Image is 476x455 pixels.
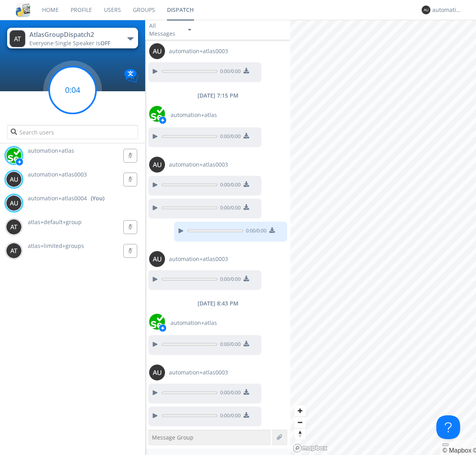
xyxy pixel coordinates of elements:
span: 0:00 / 0:00 [217,341,241,349]
img: 373638.png [6,243,22,259]
iframe: Toggle Customer Support [436,415,460,439]
img: 373638.png [6,195,22,211]
img: download media button [244,181,249,187]
img: 373638.png [149,365,165,380]
span: automation+atlas [171,319,217,327]
img: download media button [244,341,249,346]
img: d2d01cd9b4174d08988066c6d424eccd [6,148,22,163]
span: automation+atlas0003 [169,47,228,55]
a: Mapbox [442,447,471,454]
button: Toggle attribution [442,443,449,446]
div: All Messages [149,22,181,38]
img: download media button [244,133,249,138]
div: [DATE] 7:15 PM [145,92,290,100]
div: [DATE] 8:43 PM [145,299,290,307]
span: atlas+limited+groups [28,242,84,250]
button: AtlasGroupDispatch2Everyone·Single Speaker isOFF [7,28,138,48]
div: AtlasGroupDispatch2 [29,30,119,39]
span: 0:00 / 0:00 [217,204,241,213]
span: automation+atlas [171,111,217,119]
span: 0:00 / 0:00 [217,133,241,142]
img: Translation enabled [124,69,138,83]
span: 0:00 / 0:00 [217,389,241,398]
span: 0:00 / 0:00 [243,227,267,236]
button: Reset bearing to north [294,428,306,440]
img: caret-down-sm.svg [188,29,191,31]
span: OFF [100,39,110,47]
span: automation+atlas0003 [169,369,228,376]
span: atlas+default+group [28,218,82,226]
span: automation+atlas0003 [28,171,87,178]
span: 0:00 / 0:00 [217,68,241,77]
div: (You) [91,194,104,202]
img: 373638.png [149,157,165,173]
span: automation+atlas0003 [169,161,228,169]
span: Reset bearing to north [294,428,306,440]
img: download media button [269,227,275,233]
div: Everyone · [29,39,119,47]
img: d2d01cd9b4174d08988066c6d424eccd [149,106,165,122]
span: 0:00 / 0:00 [217,276,241,284]
span: automation+atlas0004 [28,194,87,202]
img: 373638.png [6,171,22,187]
img: 373638.png [422,6,430,14]
img: 373638.png [149,43,165,59]
input: Search users [7,125,138,139]
img: download media button [244,204,249,210]
img: d2d01cd9b4174d08988066c6d424eccd [149,314,165,330]
img: 373638.png [6,219,22,235]
span: 0:00 / 0:00 [217,412,241,421]
a: Mapbox logo [293,443,328,453]
img: download media button [244,276,249,281]
button: Zoom in [294,405,306,417]
span: automation+atlas0003 [169,255,228,263]
span: automation+atlas [28,147,74,154]
img: download media button [244,68,249,73]
button: Zoom out [294,417,306,428]
img: cddb5a64eb264b2086981ab96f4c1ba7 [16,3,30,17]
img: 373638.png [149,251,165,267]
img: download media button [244,389,249,395]
img: download media button [244,412,249,418]
span: Single Speaker is [55,39,110,47]
div: automation+atlas0004 [432,6,462,14]
img: 373638.png [10,30,25,47]
span: 0:00 / 0:00 [217,181,241,190]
